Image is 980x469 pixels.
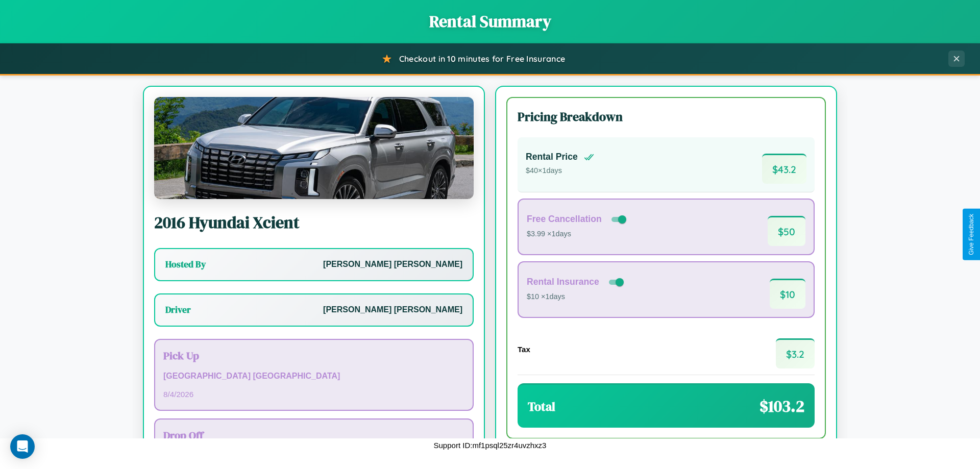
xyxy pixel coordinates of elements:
p: [PERSON_NAME] [PERSON_NAME] [323,257,462,272]
h4: Rental Price [526,152,578,162]
h3: Driver [165,304,191,316]
span: $ 3.2 [776,338,815,368]
h3: Pick Up [163,348,464,363]
div: Give Feedback [968,214,975,255]
img: Hyundai Xcient [154,97,474,199]
h1: Rental Summary [10,10,970,33]
h3: Hosted By [165,258,206,270]
h3: Drop Off [163,428,464,442]
p: 8 / 4 / 2026 [163,387,464,401]
span: Checkout in 10 minutes for Free Insurance [399,54,565,64]
h3: Total [528,398,555,415]
p: [PERSON_NAME] [PERSON_NAME] [323,303,462,317]
p: $10 × 1 days [527,290,626,304]
h4: Rental Insurance [527,277,599,287]
h4: Tax [518,345,530,354]
span: $ 10 [770,279,805,309]
p: $ 40 × 1 days [526,164,594,178]
h4: Free Cancellation [527,214,602,225]
p: [GEOGRAPHIC_DATA] [GEOGRAPHIC_DATA] [163,369,464,384]
p: $3.99 × 1 days [527,228,628,241]
h3: Pricing Breakdown [518,108,815,125]
div: Open Intercom Messenger [10,434,35,459]
span: $ 103.2 [759,395,804,417]
span: $ 43.2 [762,154,806,184]
span: $ 50 [768,216,805,246]
h2: 2016 Hyundai Xcient [154,211,474,234]
p: Support ID: mf1psql25zr4uvzhxz3 [434,438,547,452]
